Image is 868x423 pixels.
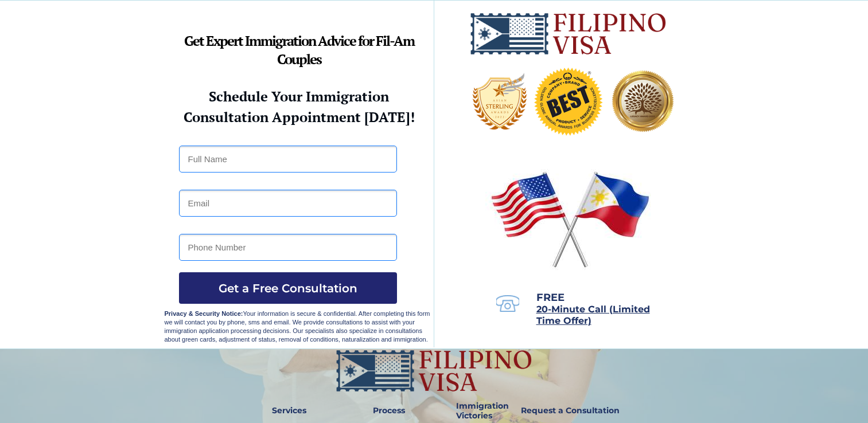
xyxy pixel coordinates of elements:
[165,310,430,343] span: Your information is secure & confidential. After completing this form we will contact you by phon...
[179,281,397,295] span: Get a Free Consultation
[184,108,415,126] strong: Consultation Appointment [DATE]!
[521,405,620,416] strong: Request a Consultation
[179,190,397,217] input: Email
[373,405,405,416] strong: Process
[179,272,397,304] button: Get a Free Consultation
[179,146,397,173] input: Full Name
[536,304,650,326] span: 20-Minute Call (Limited Time Offer)
[536,305,650,326] a: 20-Minute Call (Limited Time Offer)
[184,32,414,68] strong: Get Expert Immigration Advice for Fil-Am Couples
[165,310,243,317] strong: Privacy & Security Notice:
[179,234,397,261] input: Phone Number
[209,87,389,105] strong: Schedule Your Immigration
[456,401,509,421] strong: Immigration Victories
[272,405,306,416] strong: Services
[536,291,565,304] span: FREE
